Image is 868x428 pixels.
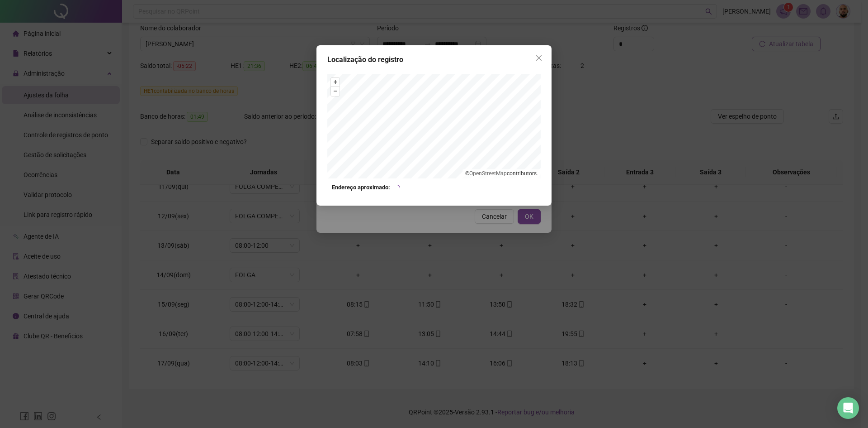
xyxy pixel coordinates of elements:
[837,397,859,419] div: Open Intercom Messenger
[327,54,541,65] div: Localização do registro
[532,51,546,65] button: Close
[392,183,401,192] span: loading
[469,170,507,177] a: OpenStreetMap
[331,78,340,87] button: +
[535,54,542,62] span: close
[332,183,390,192] strong: Endereço aproximado:
[331,87,340,96] button: –
[465,170,538,177] li: © contributors.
